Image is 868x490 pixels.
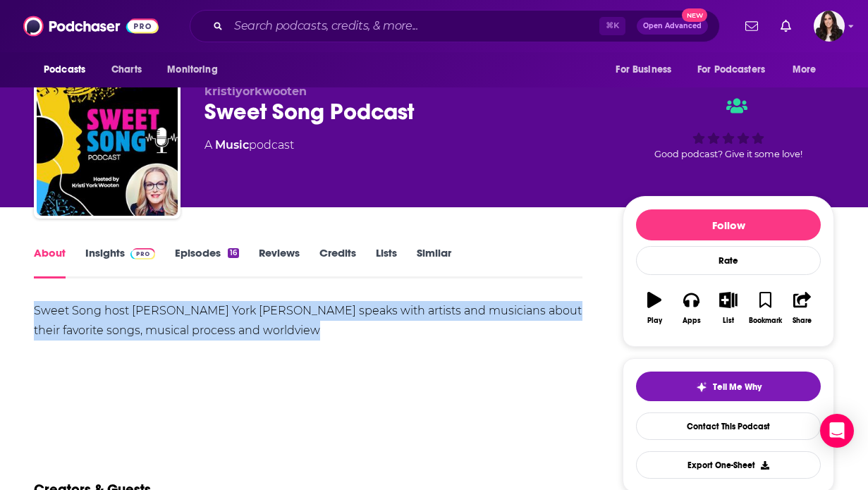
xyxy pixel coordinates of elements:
img: tell me why sparkle [696,381,707,393]
a: Charts [102,56,150,83]
span: Logged in as RebeccaShapiro [814,11,845,42]
div: Share [793,317,812,325]
a: Lists [376,246,397,278]
a: Show notifications dropdown [740,14,764,38]
div: Apps [683,317,701,325]
img: Podchaser - Follow, Share and Rate Podcasts [23,13,159,39]
span: New [682,8,707,22]
span: Monitoring [167,60,217,80]
img: User Profile [814,11,845,42]
button: open menu [783,56,834,83]
a: Contact This Podcast [636,412,821,440]
button: Share [784,283,821,333]
button: Show profile menu [814,11,845,42]
img: Sweet Song Podcast [37,75,178,216]
span: Podcasts [44,60,85,80]
span: ⌘ K [599,17,625,35]
button: Play [636,283,673,333]
button: Open AdvancedNew [637,18,708,35]
input: Search podcasts, credits, & more... [228,15,599,37]
button: open menu [34,56,104,83]
img: Podchaser Pro [130,248,155,259]
div: Open Intercom Messenger [820,414,854,448]
a: About [34,246,66,278]
div: List [723,317,734,325]
span: For Podcasters [697,60,765,80]
span: Tell Me Why [713,381,762,393]
button: Follow [636,209,821,240]
div: Play [647,317,662,325]
div: Sweet Song host [PERSON_NAME] York [PERSON_NAME] speaks with artists and musicians about their fa... [34,301,582,341]
span: kristiyorkwooten [204,85,307,98]
div: Search podcasts, credits, & more... [190,10,720,42]
span: More [793,60,817,80]
button: List [710,283,747,333]
div: Good podcast? Give it some love! [623,85,834,172]
span: Good podcast? Give it some love! [654,149,802,159]
span: For Business [616,60,671,80]
button: open menu [688,56,786,83]
button: open menu [606,56,689,83]
button: Bookmark [747,283,783,333]
div: A podcast [204,137,294,154]
a: Music [215,138,249,152]
a: Episodes16 [175,246,239,278]
button: tell me why sparkleTell Me Why [636,372,821,401]
a: Credits [319,246,356,278]
a: InsightsPodchaser Pro [85,246,155,278]
a: Reviews [259,246,300,278]
div: Bookmark [749,317,782,325]
span: Charts [111,60,142,80]
div: 16 [228,248,239,258]
button: Export One-Sheet [636,451,821,479]
div: Rate [636,246,821,275]
a: Show notifications dropdown [775,14,797,38]
span: Open Advanced [643,23,702,30]
button: open menu [157,56,236,83]
button: Apps [673,283,709,333]
a: Similar [417,246,451,278]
